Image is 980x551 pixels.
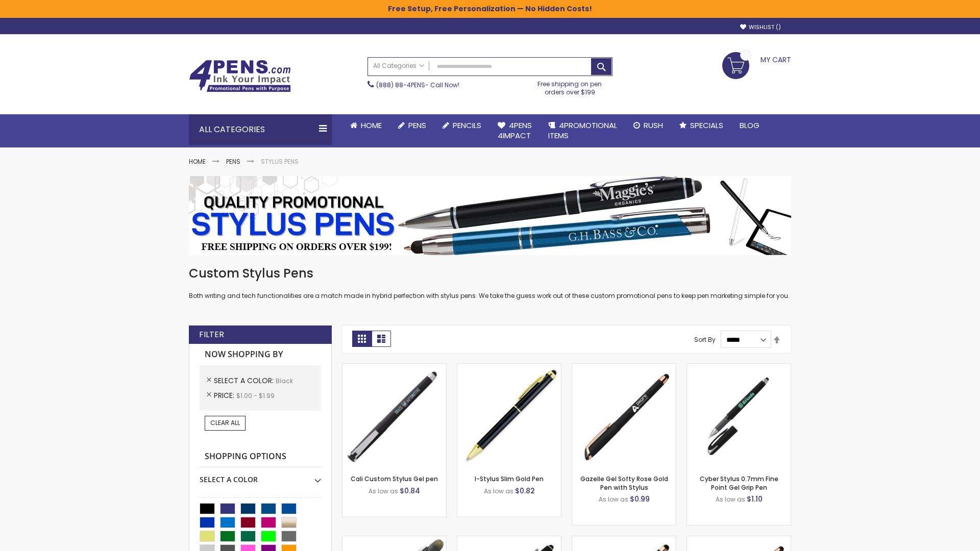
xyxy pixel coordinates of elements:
[572,363,676,372] a: Gazelle Gel Softy Rose Gold Pen with Stylus-Black
[199,329,224,340] strong: Filter
[210,418,240,427] span: Clear All
[214,375,276,386] span: Select A Color
[453,120,481,131] span: Pencils
[189,157,206,166] a: Home
[236,391,275,400] span: $1.00 - $1.99
[205,416,246,430] a: Clear All
[747,494,763,504] span: $1.10
[200,344,321,365] strong: Now Shopping by
[457,363,561,372] a: I-Stylus Slim Gold-Black
[368,58,429,74] a: All Categories
[700,474,778,491] a: Cyber Stylus 0.7mm Fine Point Gel Grip Pen
[342,114,390,137] a: Home
[342,363,446,372] a: Cali Custom Stylus Gel pen-Black
[687,363,791,372] a: Cyber Stylus 0.7mm Fine Point Gel Grip Pen-Black
[671,114,731,137] a: Specials
[484,487,513,495] span: As low as
[690,120,723,131] span: Specials
[390,114,434,137] a: Pens
[498,120,532,141] span: 4Pens 4impact
[630,494,650,504] span: $0.99
[740,120,759,131] span: Blog
[261,157,299,166] strong: Stylus Pens
[214,390,236,400] span: Price
[599,495,628,504] span: As low as
[687,536,791,544] a: Gazelle Gel Softy Rose Gold Pen with Stylus - ColorJet-Black
[475,474,544,483] a: I-Stylus Slim Gold Pen
[527,76,613,96] div: Free shipping on pen orders over $199
[400,486,420,496] span: $0.84
[625,114,671,137] a: Rush
[457,536,561,544] a: Custom Soft Touch® Metal Pens with Stylus-Black
[740,23,781,31] a: Wishlist
[342,536,446,544] a: Souvenir® Jalan Highlighter Stylus Pen Combo-Black
[373,62,424,70] span: All Categories
[580,474,668,491] a: Gazelle Gel Softy Rose Gold Pen with Stylus
[716,495,745,504] span: As low as
[694,335,716,344] label: Sort By
[226,157,240,166] a: Pens
[200,446,321,468] strong: Shopping Options
[540,114,625,147] a: 4PROMOTIONALITEMS
[489,114,540,147] a: 4Pens4impact
[457,364,561,467] img: I-Stylus Slim Gold-Black
[644,120,663,131] span: Rush
[515,486,535,496] span: $0.82
[369,487,398,495] span: As low as
[434,114,489,137] a: Pencils
[342,364,446,467] img: Cali Custom Stylus Gel pen-Black
[376,81,459,89] span: - Call Now!
[548,120,617,141] span: 4PROMOTIONAL ITEMS
[731,114,768,137] a: Blog
[408,120,426,131] span: Pens
[189,176,791,255] img: Stylus Pens
[572,536,676,544] a: Islander Softy Rose Gold Gel Pen with Stylus-Black
[351,474,438,483] a: Cali Custom Stylus Gel pen
[572,364,676,467] img: Gazelle Gel Softy Rose Gold Pen with Stylus-Black
[352,331,372,347] strong: Grid
[189,60,291,92] img: 4Pens Custom Pens and Promotional Products
[687,364,791,467] img: Cyber Stylus 0.7mm Fine Point Gel Grip Pen-Black
[361,120,382,131] span: Home
[189,265,791,282] h1: Custom Stylus Pens
[189,265,791,300] div: Both writing and tech functionalities are a match made in hybrid perfection with stylus pens. We ...
[189,114,332,145] div: All Categories
[276,377,293,385] span: Black
[376,81,425,89] a: (888) 88-4PENS
[200,467,321,485] div: Select A Color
